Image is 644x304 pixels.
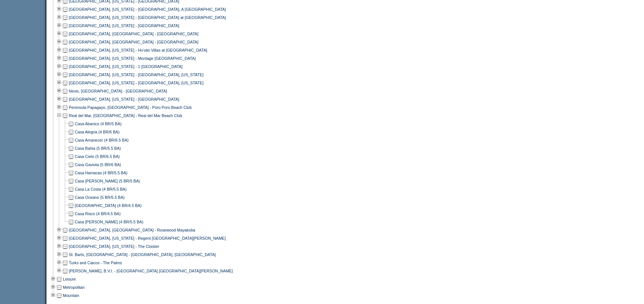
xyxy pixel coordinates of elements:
[63,277,76,281] a: Leisure
[69,81,204,85] a: [GEOGRAPHIC_DATA], [US_STATE] - [GEOGRAPHIC_DATA], [US_STATE]
[75,179,140,183] a: Casa [PERSON_NAME] (5 BR/5 BA)
[69,261,122,265] a: Turks and Caicos - The Palms
[69,32,198,36] a: [GEOGRAPHIC_DATA], [GEOGRAPHIC_DATA] - [GEOGRAPHIC_DATA]
[75,154,120,159] a: Casa Cielo (5 BR/6.5 BA)
[69,48,207,52] a: [GEOGRAPHIC_DATA], [US_STATE] - Ho'olei Villas at [GEOGRAPHIC_DATA]
[69,40,198,44] a: [GEOGRAPHIC_DATA], [GEOGRAPHIC_DATA] - [GEOGRAPHIC_DATA]
[69,7,226,12] a: [GEOGRAPHIC_DATA], [US_STATE] - [GEOGRAPHIC_DATA], A [GEOGRAPHIC_DATA]
[63,293,79,298] a: Mountain
[75,203,142,208] a: [GEOGRAPHIC_DATA] (4 BR/4.5 BA)
[75,187,126,191] a: Casa La Costa (4 BR/5.5 BA)
[75,130,119,134] a: Casa Alegria (4 BR/6 BA)
[75,195,125,200] a: Casa Oceano (5 BR/5.5 BA)
[75,171,128,175] a: Casa Hamacas (4 BR/5.5 BA)
[75,162,121,167] a: Casa Gaviota (5 BR/6 BA)
[69,228,195,232] a: [GEOGRAPHIC_DATA], [GEOGRAPHIC_DATA] - Rosewood Mayakoba
[69,72,204,77] a: [GEOGRAPHIC_DATA], [US_STATE] - [GEOGRAPHIC_DATA], [US_STATE]
[75,122,122,126] a: Casa Abanico (4 BR/5 BA)
[69,244,159,249] a: [GEOGRAPHIC_DATA], [US_STATE] - The Cloister
[69,64,183,69] a: [GEOGRAPHIC_DATA], [US_STATE] - 1 [GEOGRAPHIC_DATA]
[69,252,216,257] a: St. Barts, [GEOGRAPHIC_DATA] - [GEOGRAPHIC_DATA], [GEOGRAPHIC_DATA]
[69,105,192,110] a: Peninsula Papagayo, [GEOGRAPHIC_DATA] - Poro Poro Beach Club
[75,211,121,216] a: Casa Risco (4 BR/4.5 BA)
[75,146,121,151] a: Casa Bahia (5 BR/5.5 BA)
[69,89,167,93] a: Nevis, [GEOGRAPHIC_DATA] - [GEOGRAPHIC_DATA]
[63,285,85,290] a: Metropolitan
[75,138,129,142] a: Casa Amanecer (4 BR/6.5 BA)
[69,15,226,20] a: [GEOGRAPHIC_DATA], [US_STATE] - [GEOGRAPHIC_DATA] at [GEOGRAPHIC_DATA]
[69,269,233,273] a: [PERSON_NAME], B.V.I. - [GEOGRAPHIC_DATA] [GEOGRAPHIC_DATA][PERSON_NAME]
[75,220,143,224] a: Casa [PERSON_NAME] (4 BR/5.5 BA)
[69,97,179,101] a: [GEOGRAPHIC_DATA], [US_STATE] - [GEOGRAPHIC_DATA]
[69,23,179,28] a: [GEOGRAPHIC_DATA], [US_STATE] - [GEOGRAPHIC_DATA]
[69,236,226,240] a: [GEOGRAPHIC_DATA], [US_STATE] - Regent [GEOGRAPHIC_DATA][PERSON_NAME]
[69,113,182,118] a: Real del Mar, [GEOGRAPHIC_DATA] - Real del Mar Beach Club
[69,56,196,61] a: [GEOGRAPHIC_DATA], [US_STATE] - Montage [GEOGRAPHIC_DATA]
